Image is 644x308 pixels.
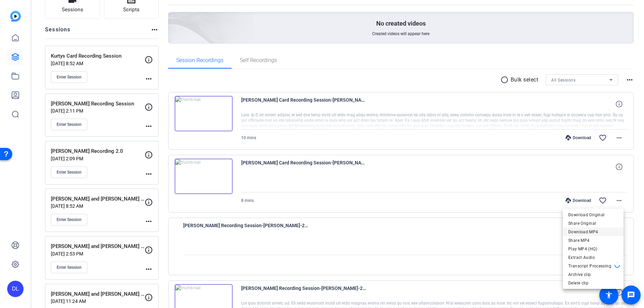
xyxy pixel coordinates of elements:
span: Download MP4 [568,228,618,236]
span: Share Original [568,219,618,228]
span: Transcript Processing [568,262,612,270]
span: Download Original [568,211,618,219]
span: Delete clip [568,279,618,287]
span: Play MP4 (HQ) [568,245,618,253]
span: Archive clip [568,270,618,279]
span: Extract Audio [568,253,618,262]
span: Share MP4 [568,236,618,245]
